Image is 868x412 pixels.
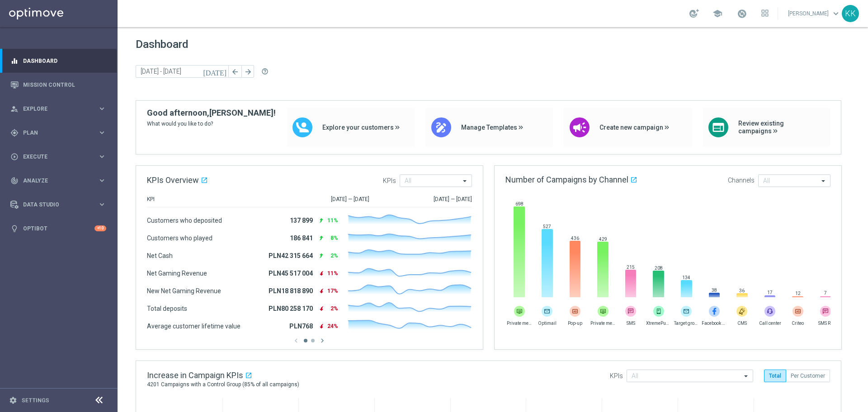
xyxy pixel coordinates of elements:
[10,177,19,185] i: track_changes
[10,57,19,65] i: equalizer
[23,73,106,97] a: Mission Control
[10,105,107,112] button: person_search Explore keyboard_arrow_right
[10,129,107,136] button: gps_fixed Plan keyboard_arrow_right
[98,200,106,209] i: keyboard_arrow_right
[831,9,841,19] span: keyboard_arrow_down
[10,57,107,65] button: equalizer Dashboard
[98,128,106,137] i: keyboard_arrow_right
[98,152,106,161] i: keyboard_arrow_right
[787,7,842,20] a: [PERSON_NAME]keyboard_arrow_down
[98,176,106,185] i: keyboard_arrow_right
[712,9,722,19] span: school
[10,201,98,209] div: Data Studio
[10,105,98,113] div: Explore
[10,153,19,161] i: play_circle_outline
[10,129,19,137] i: gps_fixed
[23,216,94,240] a: Optibot
[10,105,19,113] i: person_search
[10,73,106,97] div: Mission Control
[23,106,98,112] span: Explore
[10,153,107,160] button: play_circle_outline Execute keyboard_arrow_right
[10,225,107,232] button: lightbulb Optibot +10
[23,130,98,136] span: Plan
[23,49,106,73] a: Dashboard
[94,225,106,231] div: +10
[98,104,106,113] i: keyboard_arrow_right
[22,398,49,403] a: Settings
[10,177,107,184] button: track_changes Analyze keyboard_arrow_right
[10,225,19,233] i: lightbulb
[23,154,98,159] span: Execute
[23,202,98,207] span: Data Studio
[10,201,107,208] button: Data Studio keyboard_arrow_right
[842,5,859,22] div: KK
[10,129,98,137] div: Plan
[23,178,98,183] span: Analyze
[10,49,106,73] div: Dashboard
[10,216,106,240] div: Optibot
[10,81,107,89] button: Mission Control
[10,177,98,185] div: Analyze
[10,153,98,161] div: Execute
[9,396,17,404] i: settings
